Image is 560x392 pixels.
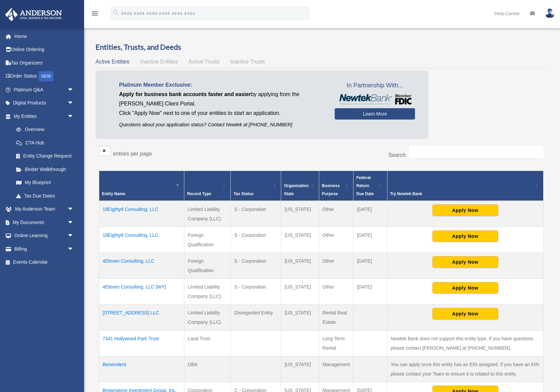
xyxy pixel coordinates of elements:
[184,171,231,201] th: Record Type: Activate to sort
[119,80,325,90] p: Platinum Member Exclusive:
[353,278,387,304] td: [DATE]
[390,190,533,198] div: Try Newtek Bank
[335,80,415,91] span: In Partnership With...
[5,110,81,123] a: My Entitiesarrow_drop_down
[231,201,281,227] td: S - Corporation
[5,203,84,216] a: My Anderson Teamarrow_drop_down
[319,330,353,356] td: Long Term Rental
[9,189,81,203] a: Tax Due Dates
[184,330,231,356] td: Land Trust
[5,242,84,256] a: Billingarrow_drop_down
[9,176,81,189] a: My Blueprint
[5,43,84,56] a: Online Ordering
[67,216,81,229] span: arrow_drop_down
[231,253,281,278] td: S - Corporation
[67,83,81,97] span: arrow_drop_down
[545,8,555,18] img: User Pic
[319,171,353,201] th: Business Purpose: Activate to sort
[319,201,353,227] td: Other
[281,227,319,253] td: [US_STATE]
[433,282,498,294] button: Apply Now
[5,229,84,243] a: Online Learningarrow_drop_down
[112,9,120,16] i: search
[67,96,81,110] span: arrow_drop_down
[5,216,84,229] a: My Documentsarrow_drop_down
[319,356,353,382] td: Management
[119,108,325,118] p: Click "Apply Now" next to one of your entities to start an application.
[91,9,99,17] i: menu
[119,91,251,97] span: Apply for business bank accounts faster and easier
[231,304,281,330] td: Disregarded Entity
[281,304,319,330] td: [US_STATE]
[353,201,387,227] td: [DATE]
[388,152,407,158] label: Search:
[319,304,353,330] td: Rental Real Estate
[5,30,84,43] a: Home
[99,304,184,330] td: [STREET_ADDRESS] LLC
[5,96,84,110] a: Digital Productsarrow_drop_down
[189,59,220,64] span: Active Trusts
[99,171,184,201] th: Entity Name: Activate to invert sorting
[9,136,81,149] a: CTA Hub
[338,94,412,105] img: NewtekBankLogoSM.png
[322,183,340,196] span: Business Purpose
[231,227,281,253] td: S - Corporation
[353,171,387,201] th: Federal Return Due Date: Activate to sort
[184,356,231,382] td: DBA
[9,149,81,163] a: Entity Change Request
[39,71,53,81] div: NEW
[5,56,84,70] a: Tax Organizers
[99,330,184,356] td: 7341 Hollywood Park Trust
[281,253,319,278] td: [US_STATE]
[387,171,544,201] th: Try Newtek Bank : Activate to sort
[99,356,184,382] td: Benevolent
[9,163,81,176] a: Binder Walkthrough
[67,242,81,256] span: arrow_drop_down
[231,171,281,201] th: Tax Status: Activate to sort
[184,227,231,253] td: Foreign Qualification
[433,256,498,268] button: Apply Now
[67,110,81,123] span: arrow_drop_down
[231,278,281,304] td: S - Corporation
[433,308,498,319] button: Apply Now
[319,253,353,278] td: Other
[67,203,81,216] span: arrow_drop_down
[433,230,498,242] button: Apply Now
[353,253,387,278] td: [DATE]
[433,205,498,216] button: Apply Now
[3,8,64,21] img: Anderson Advisors Platinum Portal
[281,356,319,382] td: [US_STATE]
[102,191,125,196] span: Entity Name
[184,304,231,330] td: Limited Liability Company (LLC)
[187,191,211,196] span: Record Type
[353,227,387,253] td: [DATE]
[5,256,84,269] a: Events Calendar
[119,121,325,129] p: Questions about your application status? Contact Newtek at [PHONE_NUMBER]
[387,330,544,356] td: Newtek Bank does not support this entity type. If you have questions please contact [PERSON_NAME]...
[99,201,184,227] td: 18Eighty8 Consulting, LLC
[67,229,81,243] span: arrow_drop_down
[99,253,184,278] td: 4Eleven Consulting, LLC
[9,123,77,136] a: Overview
[99,227,184,253] td: 18Eighty8 Consulting, LLC
[5,83,84,96] a: Platinum Q&Aarrow_drop_down
[99,278,184,304] td: 4Eleven Consulting, LLC [WY]
[184,253,231,278] td: Foreign Qualification
[335,108,415,120] a: Learn More
[113,151,152,157] label: entries per page
[387,356,544,382] td: You can apply once this entity has an EIN assigned. If you have an EIN please contact your Team t...
[233,191,254,196] span: Tax Status
[119,90,325,108] p: by applying from the [PERSON_NAME] Client Portal.
[356,175,374,196] span: Federal Return Due Date
[319,278,353,304] td: Other
[319,227,353,253] td: Other
[281,278,319,304] td: [US_STATE]
[230,59,265,64] span: Inactive Trusts
[96,59,129,64] span: Active Entities
[91,12,99,17] a: menu
[284,183,308,196] span: Organization State
[281,171,319,201] th: Organization State: Activate to sort
[281,201,319,227] td: [US_STATE]
[184,278,231,304] td: Limited Liability Company (LLC)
